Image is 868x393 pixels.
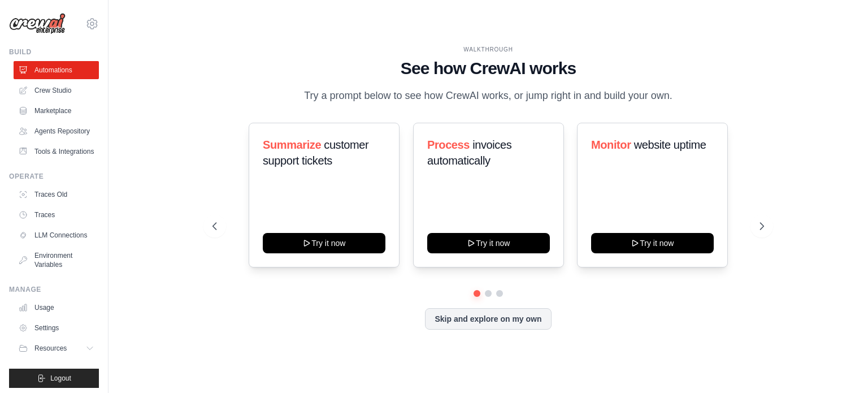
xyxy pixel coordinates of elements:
span: website uptime [634,139,706,151]
span: Resources [34,344,67,353]
img: Logo [9,13,66,34]
span: Process [427,139,470,151]
a: LLM Connections [14,226,99,244]
p: Try a prompt below to see how CrewAI works, or jump right in and build your own. [298,88,678,104]
a: Automations [14,61,99,79]
div: WALKTHROUGH [212,45,764,54]
button: Logout [9,369,99,388]
a: Crew Studio [14,81,99,100]
span: invoices automatically [427,139,511,167]
button: Skip and explore on my own [425,308,551,330]
a: Usage [14,299,99,317]
span: customer support tickets [263,139,368,167]
span: Summarize [263,139,321,151]
button: Try it now [263,233,385,253]
div: Operate [9,172,99,181]
a: Marketplace [14,102,99,120]
span: Logout [50,374,71,383]
a: Environment Variables [14,247,99,274]
a: Tools & Integrations [14,142,99,161]
a: Traces [14,206,99,224]
button: Resources [14,339,99,357]
a: Agents Repository [14,122,99,140]
h1: See how CrewAI works [212,58,764,79]
div: Manage [9,285,99,294]
a: Traces Old [14,185,99,204]
button: Try it now [591,233,714,253]
span: Monitor [591,139,631,151]
button: Try it now [427,233,550,253]
div: Build [9,47,99,57]
a: Settings [14,319,99,337]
